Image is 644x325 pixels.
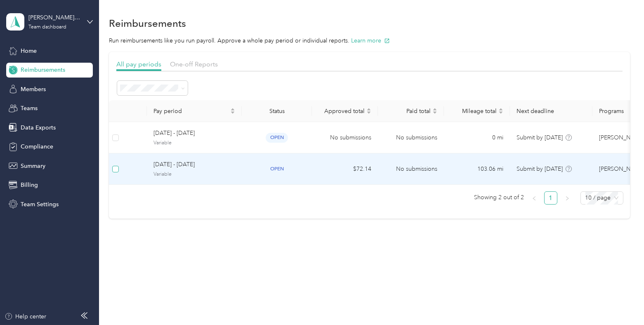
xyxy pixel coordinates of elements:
span: caret-down [366,110,371,115]
th: Mileage total [444,100,510,122]
span: Members [21,85,46,94]
div: Team dashboard [28,25,66,30]
div: [PERSON_NAME] Automotive [28,13,80,22]
span: caret-up [432,107,437,112]
td: 103.06 mi [444,153,510,185]
button: left [528,191,541,205]
button: Help center [5,312,47,321]
button: Learn more [351,36,390,45]
span: Teams [21,104,38,113]
span: caret-up [498,107,503,112]
div: Page Size [580,191,623,205]
iframe: Everlance-gr Chat Button Frame [598,279,644,325]
span: caret-up [366,107,371,112]
span: caret-up [230,107,235,112]
th: Paid total [378,100,444,122]
td: $72.14 [312,153,378,185]
span: Approved total [318,108,365,115]
span: Summary [21,162,45,170]
li: Previous Page [528,191,541,205]
span: Home [21,47,37,55]
td: 0 mi [444,122,510,153]
span: left [532,196,537,201]
button: right [561,191,574,205]
span: Compliance [21,142,53,151]
span: Reimbursements [21,66,65,74]
span: Billing [21,181,38,189]
span: caret-down [432,110,437,115]
span: Variable [153,139,235,147]
th: Pay period [147,100,242,122]
td: No submissions [312,122,378,153]
p: Run reimbursements like you run payroll. Approve a whole pay period or individual reports. [109,36,630,45]
span: Paid total [385,108,431,115]
span: Mileage total [451,108,497,115]
th: Approved total [312,100,378,122]
span: open [266,133,288,142]
span: 10 / page [585,192,618,204]
td: No submissions [378,153,444,185]
span: right [565,196,570,201]
span: caret-down [230,110,235,115]
span: Pay period [153,108,229,115]
span: All pay periods [116,60,161,68]
span: Variable [153,171,235,178]
li: Next Page [561,191,574,205]
span: Showing 2 out of 2 [474,191,524,204]
th: Next deadline [510,100,592,122]
span: [DATE] - [DATE] [153,129,235,138]
span: [DATE] - [DATE] [153,160,235,169]
td: No submissions [378,122,444,153]
span: Submit by [DATE] [517,134,563,141]
span: Team Settings [21,200,59,209]
span: One-off Reports [170,60,218,68]
a: 1 [545,192,557,204]
h1: Reimbursements [109,19,186,28]
span: open [266,164,288,174]
div: Status [248,108,305,115]
span: Data Exports [21,123,56,132]
span: caret-down [498,110,503,115]
span: Submit by [DATE] [517,165,563,172]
